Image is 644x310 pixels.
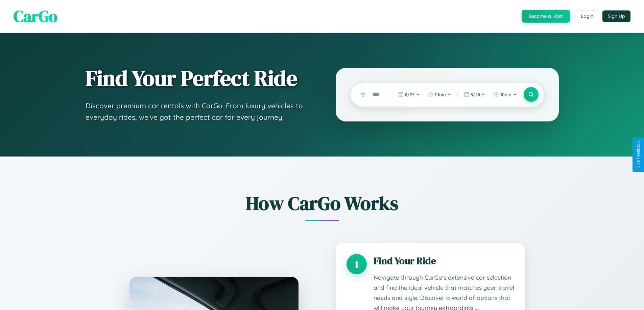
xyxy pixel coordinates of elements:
h3: Find Your Ride [374,254,514,267]
span: 10am [500,92,511,97]
div: Give Feedback [636,141,641,169]
button: Login [575,10,599,22]
span: CarGo [14,5,57,27]
button: 8/27 [395,89,423,100]
button: Sign Up [602,10,630,22]
button: 10am [425,89,455,100]
span: 8 / 27 [405,92,414,97]
h2: How CarGo Works [119,190,525,216]
h1: Find Your Perfect Ride [86,66,309,90]
span: 8 / 28 [471,92,480,97]
button: 8/28 [460,89,489,100]
button: Become a Host [522,10,570,23]
span: 10am [435,92,446,97]
p: Discover premium car rentals with CarGo. From luxury vehicles to everyday rides, we've got the pe... [86,100,309,123]
div: 1 [347,254,367,274]
button: 10am [490,89,520,100]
